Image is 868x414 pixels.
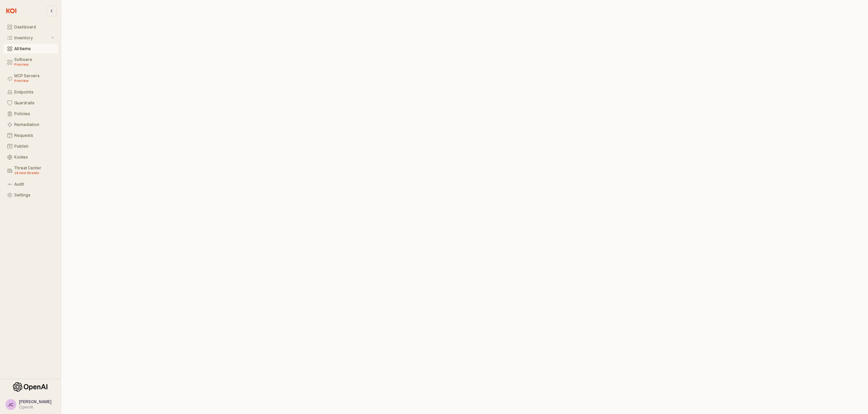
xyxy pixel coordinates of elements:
div: OpenAI [19,405,52,410]
button: Koidex [3,152,58,162]
div: Preview [14,62,54,67]
div: All Items [14,46,54,51]
div: Publish [14,144,54,149]
button: JC [5,399,16,410]
button: Remediation [3,120,58,129]
div: Policies [14,111,54,116]
div: Endpoints [14,90,54,95]
button: Settings [3,190,58,200]
button: Inventory [3,33,58,43]
span: [PERSON_NAME] [19,399,52,404]
div: Software [14,57,54,67]
div: Preview [14,78,54,84]
div: JC [8,401,14,408]
button: Requests [3,131,58,140]
button: Dashboard [3,22,58,32]
button: Audit [3,180,58,189]
button: Threat Center [3,163,58,178]
button: Endpoints [3,87,58,97]
button: Policies [3,109,58,119]
div: Threat Center [14,166,54,176]
div: Audit [14,182,54,187]
button: Guardrails [3,98,58,108]
div: Koidex [14,155,54,160]
div: 16 new threats [14,170,54,176]
button: All Items [3,44,58,54]
div: Dashboard [14,25,54,29]
button: Publish [3,142,58,151]
div: Remediation [14,122,54,127]
div: Requests [14,133,54,138]
div: Guardrails [14,101,54,105]
div: Settings [14,193,54,198]
div: Inventory [14,36,50,40]
button: Software [3,55,58,70]
button: MCP Servers [3,71,58,86]
div: MCP Servers [14,74,54,84]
